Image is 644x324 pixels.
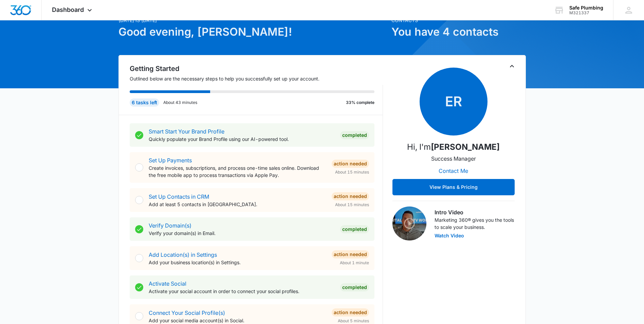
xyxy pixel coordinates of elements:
[392,179,515,195] button: View Plans & Pricing
[420,68,487,136] span: ER
[335,169,369,175] span: About 15 minutes
[149,280,186,287] a: Activate Social
[149,222,191,229] a: Verify Domain(s)
[149,288,335,295] p: Activate your social account in order to connect your social profiles.
[569,5,603,11] div: account name
[149,230,335,237] p: Verify your domain(s) in Email.
[431,155,476,163] p: Success Manager
[149,157,192,164] a: Set Up Payments
[149,309,225,316] a: Connect Your Social Profile(s)
[149,317,326,324] p: Add your social media account(s) in Social.
[340,283,369,291] div: Completed
[435,208,515,216] h3: Intro Video
[332,250,369,258] div: Action Needed
[332,192,369,200] div: Action Needed
[338,318,369,324] span: About 5 minutes
[332,308,369,317] div: Action Needed
[432,163,475,179] button: Contact Me
[569,11,603,15] div: account id
[407,141,500,153] p: Hi, I'm
[340,225,369,233] div: Completed
[149,251,217,258] a: Add Location(s) in Settings
[332,160,369,168] div: Action Needed
[149,128,224,135] a: Smart Start Your Brand Profile
[340,260,369,266] span: About 1 minute
[391,24,526,40] h1: You have 4 contacts
[435,233,464,238] button: Watch Video
[149,259,326,266] p: Add your business location(s) in Settings.
[163,100,197,106] p: About 43 minutes
[149,193,209,200] a: Set Up Contacts in CRM
[431,142,500,152] strong: [PERSON_NAME]
[130,64,383,74] h2: Getting Started
[508,62,516,70] button: Toggle Collapse
[130,75,383,82] p: Outlined below are the necessary steps to help you successfully set up your account.
[149,201,326,208] p: Add at least 5 contacts in [GEOGRAPHIC_DATA].
[130,98,159,107] div: 6 tasks left
[435,216,515,231] p: Marketing 360® gives you the tools to scale your business.
[118,24,387,40] h1: Good evening, [PERSON_NAME]!
[340,131,369,139] div: Completed
[392,206,426,240] img: Intro Video
[346,100,374,106] p: 33% complete
[149,136,335,143] p: Quickly populate your Brand Profile using our AI-powered tool.
[52,6,84,13] span: Dashboard
[149,164,326,179] p: Create invoices, subscriptions, and process one-time sales online. Download the free mobile app t...
[335,202,369,208] span: About 15 minutes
